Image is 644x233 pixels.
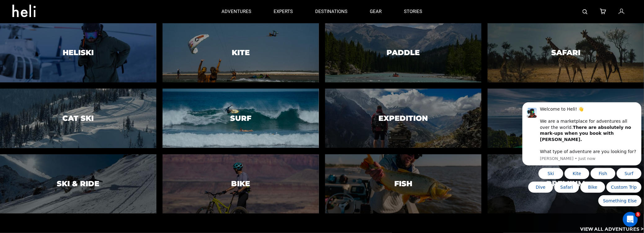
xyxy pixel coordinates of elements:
[222,8,252,15] p: adventures
[57,180,100,188] h3: Ski & Ride
[315,8,348,15] p: destinations
[379,114,428,122] h3: Expedition
[230,114,251,122] h3: Surf
[636,212,641,217] span: 1
[551,49,580,57] h3: Safari
[387,49,420,57] h3: Paddle
[63,114,94,122] h3: Cat Ski
[232,49,250,57] h3: Kite
[63,49,94,57] h3: Heliski
[583,9,588,14] img: search-bar-icon.svg
[394,180,412,188] h3: Fish
[623,212,638,227] iframe: Intercom live chat
[231,180,250,188] h3: Bike
[488,154,644,213] a: PremiumPremium image
[274,8,293,15] p: experts
[520,102,644,230] iframe: Intercom notifications message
